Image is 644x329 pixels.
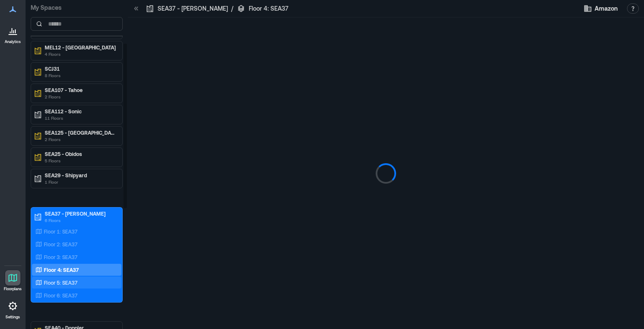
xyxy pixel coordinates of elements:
[45,44,116,51] p: MEL12 - [GEOGRAPHIC_DATA]
[45,93,116,100] p: 2 Floors
[45,150,116,157] p: SEA25 - Obidos
[45,87,116,93] p: SEA107 - Tahoe
[45,51,116,58] p: 4 Floors
[44,254,78,260] p: Floor 3: SEA37
[45,179,116,185] p: 1 Floor
[45,108,116,115] p: SEA112 - Sonic
[595,4,618,13] span: Amazon
[45,129,116,136] p: SEA125 - [GEOGRAPHIC_DATA]
[44,266,79,273] p: Floor 4: SEA37
[2,20,23,47] a: Analytics
[45,115,116,121] p: 11 Floors
[44,279,78,286] p: Floor 5: SEA37
[249,4,288,13] p: Floor 4: SEA37
[45,172,116,179] p: SEA29 - Shipyard
[44,292,78,299] p: Floor 6: SEA37
[4,286,22,291] p: Floorplans
[5,39,21,44] p: Analytics
[3,296,23,322] a: Settings
[45,65,116,72] p: SCJ31
[45,136,116,143] p: 2 Floors
[1,268,24,294] a: Floorplans
[6,315,20,320] p: Settings
[158,4,228,13] p: SEA37 - [PERSON_NAME]
[45,157,116,164] p: 5 Floors
[31,3,123,12] p: My Spaces
[45,217,116,224] p: 6 Floors
[44,228,78,235] p: Floor 1: SEA37
[45,210,116,217] p: SEA37 - [PERSON_NAME]
[44,241,78,248] p: Floor 2: SEA37
[581,2,620,15] button: Amazon
[45,72,116,79] p: 8 Floors
[231,4,233,13] p: /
